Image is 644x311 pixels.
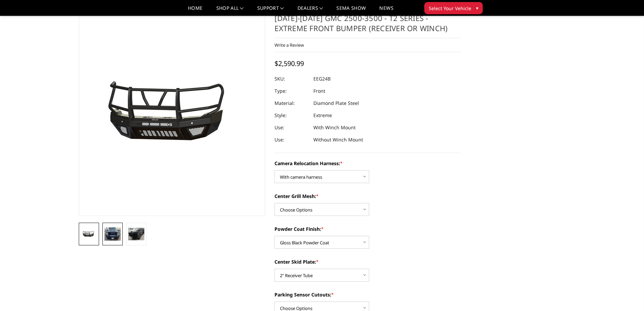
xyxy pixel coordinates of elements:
dd: Diamond Plate Steel [313,97,359,109]
dd: With Winch Mount [313,121,356,134]
label: Parking Sensor Cutouts: [275,291,461,298]
a: Support [257,6,284,16]
dt: Material: [275,97,308,109]
label: Center Skid Plate: [275,258,461,265]
label: Powder Coat Finish: [275,225,461,232]
button: Select Your Vehicle [424,2,483,14]
a: Write a Review [275,42,304,48]
a: News [379,6,393,16]
dd: EEG24B [313,73,331,85]
a: Home [188,6,202,16]
dt: SKU: [275,73,308,85]
dt: Style: [275,109,308,121]
img: 2024-2026 GMC 2500-3500 - T2 Series - Extreme Front Bumper (receiver or winch) [81,230,97,238]
label: Camera Relocation Harness: [275,160,461,167]
dd: Front [313,85,325,97]
span: ▾ [476,4,478,12]
dt: Use: [275,121,308,134]
dt: Use: [275,134,308,146]
label: Center Grill Mesh: [275,193,461,200]
a: 2024-2026 GMC 2500-3500 - T2 Series - Extreme Front Bumper (receiver or winch) [79,13,265,216]
a: shop all [216,6,244,16]
dd: Extreme [313,109,332,121]
span: Select Your Vehicle [429,5,471,12]
h1: [DATE]-[DATE] GMC 2500-3500 - T2 Series - Extreme Front Bumper (receiver or winch) [275,13,461,38]
img: 2024-2026 GMC 2500-3500 - T2 Series - Extreme Front Bumper (receiver or winch) [128,228,144,240]
span: $2,590.99 [275,59,304,68]
img: 2024-2026 GMC 2500-3500 - T2 Series - Extreme Front Bumper (receiver or winch) [104,227,121,241]
a: Dealers [297,6,323,16]
a: SEMA Show [336,6,366,16]
dd: Without Winch Mount [313,134,363,146]
dt: Type: [275,85,308,97]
